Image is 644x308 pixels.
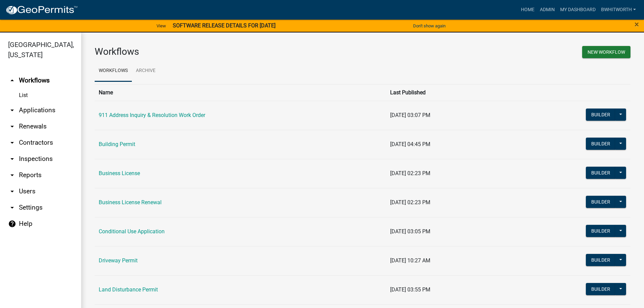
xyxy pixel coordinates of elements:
a: Business License Renewal [99,199,162,206]
i: arrow_drop_up [8,76,16,85]
a: Land Disturbance Permit [99,286,158,293]
button: Builder [586,225,616,237]
th: Name [95,84,386,101]
a: Building Permit [99,141,135,147]
span: [DATE] 03:55 PM [390,286,430,293]
i: arrow_drop_down [8,106,16,114]
button: New Workflow [582,46,630,58]
strong: SOFTWARE RELEASE DETAILS FOR [DATE] [173,22,276,29]
a: Admin [537,3,557,16]
button: Builder [586,138,616,150]
a: Driveway Permit [99,257,138,264]
a: My Dashboard [557,3,598,16]
a: BWhitworth [598,3,639,16]
h3: Workflows [95,46,358,57]
i: arrow_drop_down [8,155,16,163]
span: [DATE] 04:45 PM [390,141,430,147]
i: help [8,220,16,228]
button: Builder [586,109,616,121]
span: [DATE] 03:05 PM [390,228,430,235]
i: arrow_drop_down [8,187,16,195]
button: Builder [586,196,616,208]
span: × [635,20,639,29]
span: [DATE] 10:27 AM [390,257,430,264]
a: Workflows [95,60,132,82]
i: arrow_drop_down [8,171,16,179]
i: arrow_drop_down [8,139,16,147]
span: [DATE] 02:23 PM [390,199,430,206]
button: Builder [586,167,616,179]
span: [DATE] 02:23 PM [390,170,430,176]
a: Archive [132,60,160,82]
i: arrow_drop_down [8,204,16,212]
button: Builder [586,283,616,295]
button: Builder [586,254,616,266]
span: [DATE] 03:07 PM [390,112,430,118]
a: Home [518,3,537,16]
a: Conditional Use Application [99,228,165,235]
a: 911 Address Inquiry & Resolution Work Order [99,112,205,118]
a: View [154,20,169,31]
th: Last Published [386,84,507,101]
i: arrow_drop_down [8,122,16,131]
button: Don't show again [410,20,448,31]
a: Business License [99,170,140,176]
button: Close [635,20,639,28]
